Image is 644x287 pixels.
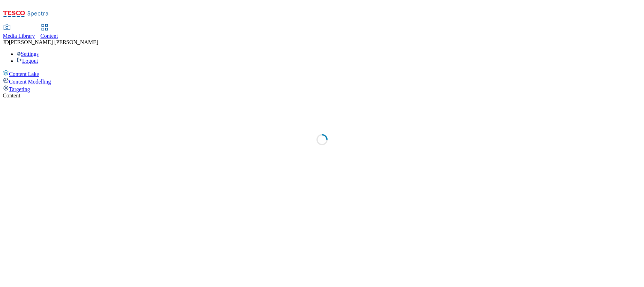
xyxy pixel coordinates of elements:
span: Content [40,33,58,39]
span: [PERSON_NAME] [PERSON_NAME] [9,39,98,45]
a: Content [40,25,58,39]
a: Settings [17,51,39,57]
a: Logout [17,58,38,64]
span: Content Modelling [9,79,51,85]
a: Targeting [3,85,641,93]
a: Media Library [3,25,35,39]
span: Content Lake [9,71,39,77]
span: Media Library [3,33,35,39]
a: Content Modelling [3,77,641,85]
a: Content Lake [3,70,641,77]
span: Targeting [9,86,30,92]
span: JD [3,39,9,45]
div: Content [3,93,641,99]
